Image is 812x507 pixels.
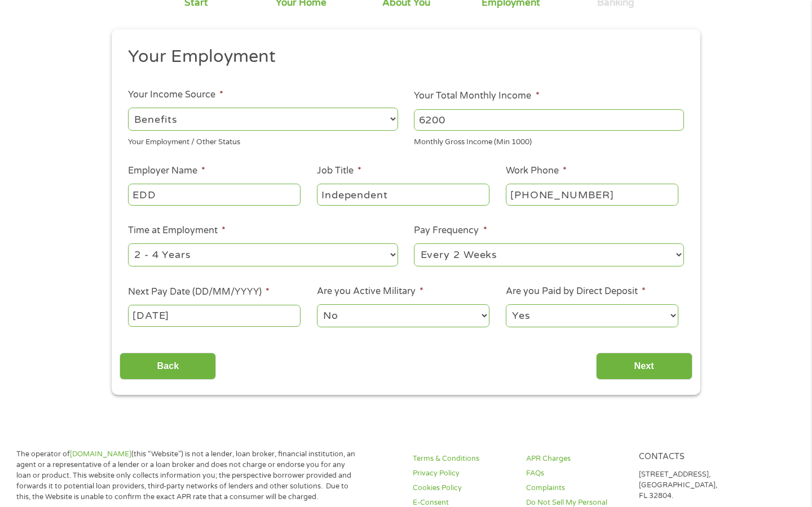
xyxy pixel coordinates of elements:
a: Terms & Conditions [413,453,512,464]
label: Next Pay Date (DD/MM/YYYY) [128,286,270,298]
h4: Contacts [639,452,738,462]
label: Job Title [317,165,361,177]
label: Time at Employment [128,225,226,237]
label: Your Total Monthly Income [414,90,539,102]
label: Work Phone [506,165,567,177]
a: FAQs [526,468,625,479]
label: Employer Name [128,165,205,177]
h2: Your Employment [128,46,676,68]
a: [DOMAIN_NAME] [70,450,131,459]
label: Your Income Source [128,89,223,101]
div: Monthly Gross Income (Min 1000) [414,133,684,148]
input: Cashier [317,184,489,205]
input: Use the arrow keys to pick a date [128,305,301,326]
input: Next [596,353,692,380]
div: Your Employment / Other Status [128,133,398,148]
a: Complaints [526,483,625,493]
a: APR Charges [526,453,625,464]
input: 1800 [414,109,684,131]
label: Pay Frequency [414,225,487,237]
input: (231) 754-4010 [506,184,678,205]
a: Cookies Policy [413,483,512,493]
label: Are you Paid by Direct Deposit [506,286,646,297]
label: Are you Active Military [317,286,423,297]
p: The operator of (this “Website”) is not a lender, loan broker, financial institution, an agent or... [16,449,355,502]
input: Back [120,353,216,380]
p: [STREET_ADDRESS], [GEOGRAPHIC_DATA], FL 32804. [639,469,738,501]
input: Walmart [128,184,301,205]
a: Privacy Policy [413,468,512,479]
